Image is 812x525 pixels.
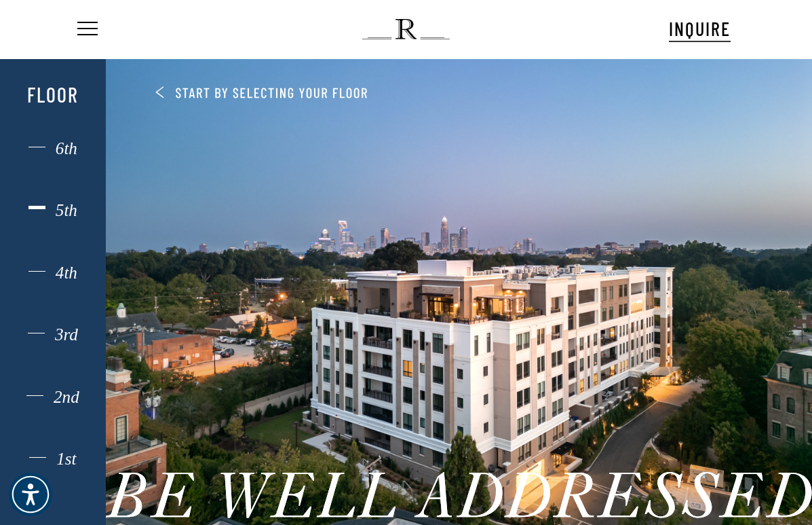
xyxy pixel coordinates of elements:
[669,17,731,40] span: INQUIRE
[669,16,731,42] a: INQUIRE
[16,82,90,107] div: Floor
[16,326,90,344] div: 3rd
[9,473,52,516] div: Accessibility Menu
[16,388,90,406] div: 2nd
[75,22,98,37] a: Navigation Menu
[362,19,450,39] img: The Regent
[16,140,90,158] div: 6th
[16,264,90,282] div: 4th
[16,450,90,468] div: 1st
[16,202,90,219] div: 5th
